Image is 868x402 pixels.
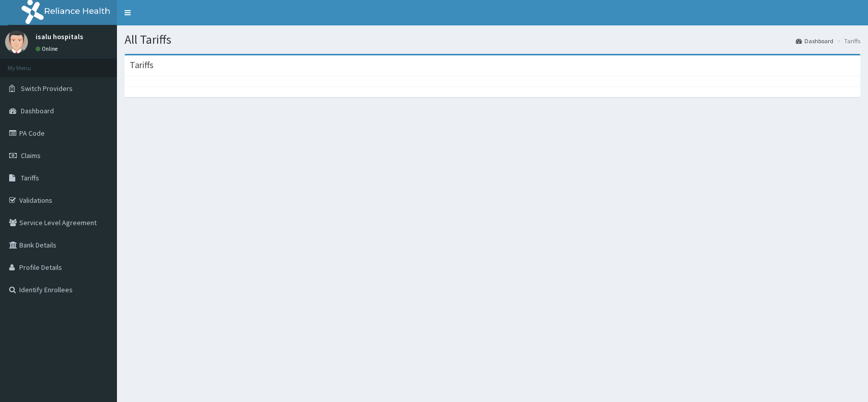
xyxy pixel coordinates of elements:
[21,84,73,93] span: Switch Providers
[796,37,833,45] a: Dashboard
[36,33,83,40] p: isalu hospitals
[21,106,54,115] span: Dashboard
[130,60,154,70] h3: Tariffs
[36,45,60,52] a: Online
[5,30,28,53] img: User Image
[834,37,860,45] li: Tariffs
[125,33,860,46] h1: All Tariffs
[21,151,41,160] span: Claims
[21,173,39,182] span: Tariffs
